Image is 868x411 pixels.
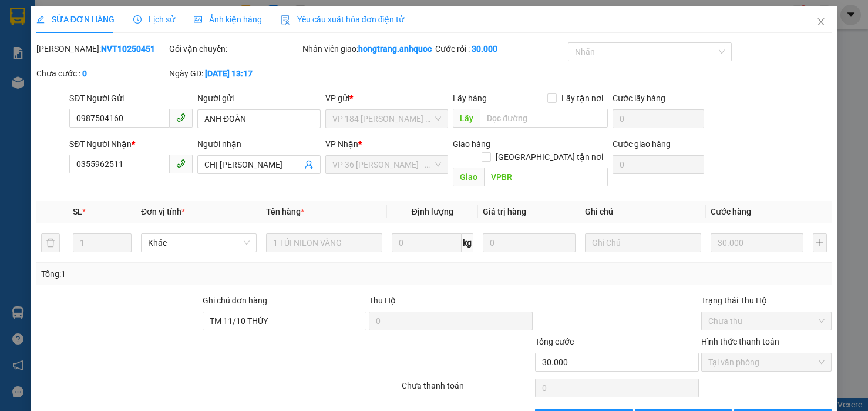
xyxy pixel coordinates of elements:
[133,15,175,24] span: Lịch sử
[491,151,608,163] span: [GEOGRAPHIC_DATA] tận nơi
[36,67,167,80] div: Chưa cước :
[332,110,442,128] span: VP 184 Nguyễn Văn Trỗi - HCM
[816,17,826,26] span: close
[453,139,490,149] span: Giao hàng
[453,93,487,103] span: Lấy hàng
[325,92,449,105] div: VP gửi
[358,44,432,54] b: hongtrang.anhquoc
[369,296,396,305] span: Thu Hộ
[708,353,825,371] span: Tại văn phòng
[36,15,115,24] span: SỬA ĐƠN HÀNG
[325,139,358,149] span: VP Nhận
[36,42,167,55] div: [PERSON_NAME]:
[41,233,60,252] button: delete
[73,207,82,216] span: SL
[197,92,321,105] div: Người gửi
[197,138,321,151] div: Người nhận
[613,155,704,174] input: Cước giao hàng
[41,268,336,280] div: Tổng: 1
[462,233,473,252] span: kg
[711,233,804,252] input: 0
[169,67,300,80] div: Ngày GD:
[401,379,533,400] div: Chưa thanh toán
[472,44,497,54] b: 30.000
[203,296,267,305] label: Ghi chú đơn hàng
[266,233,382,252] input: VD: Bàn, Ghế
[82,69,87,78] b: 0
[535,337,574,346] span: Tổng cước
[483,207,526,216] span: Giá trị hàng
[133,15,142,24] span: clock-circle
[701,337,779,346] label: Hình thức thanh toán
[194,15,262,24] span: Ảnh kiện hàng
[813,233,827,252] button: plus
[332,156,442,173] span: VP 36 Lê Thành Duy - Bà Rịa
[36,15,45,24] span: edit
[613,93,665,103] label: Cước lấy hàng
[176,113,186,122] span: phone
[483,233,576,252] input: 0
[613,109,704,128] input: Cước lấy hàng
[69,92,193,105] div: SĐT Người Gửi
[281,15,405,24] span: Yêu cầu xuất hóa đơn điện tử
[69,138,193,151] div: SĐT Người Nhận
[613,139,671,149] label: Cước giao hàng
[580,201,705,223] th: Ghi chú
[176,159,186,168] span: phone
[412,207,453,216] span: Định lượng
[711,207,751,216] span: Cước hàng
[435,42,566,55] div: Cước rồi :
[708,312,825,330] span: Chưa thu
[453,109,480,128] span: Lấy
[141,207,185,216] span: Đơn vị tính
[194,15,202,24] span: picture
[480,109,608,128] input: Dọc đường
[281,15,290,25] img: icon
[302,42,433,55] div: Nhân viên giao:
[805,6,837,39] button: Close
[101,44,155,54] b: NVT10250451
[203,312,366,330] input: Ghi chú đơn hàng
[148,234,250,252] span: Khác
[453,168,484,186] span: Giao
[585,233,701,252] input: Ghi Chú
[557,92,608,105] span: Lấy tận nơi
[701,294,832,307] div: Trạng thái Thu Hộ
[169,42,300,55] div: Gói vận chuyển:
[484,168,608,186] input: Dọc đường
[304,160,314,169] span: user-add
[205,69,253,78] b: [DATE] 13:17
[266,207,304,216] span: Tên hàng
